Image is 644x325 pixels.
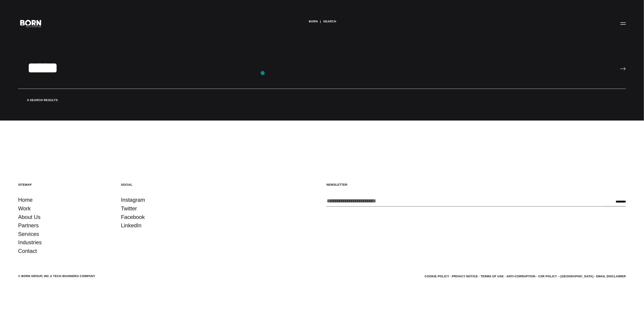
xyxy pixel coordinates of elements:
a: Facebook [121,213,145,221]
a: Instagram [121,196,145,204]
a: Email Disclaimer [596,275,626,278]
a: Services [18,230,39,238]
a: Terms of Use [481,275,504,278]
a: About Us [18,213,41,221]
input: Submit [620,67,626,71]
a: Cookie Policy [425,275,449,278]
a: CSR POLICY – [GEOGRAPHIC_DATA] [538,275,594,278]
a: Industries [18,238,42,247]
div: 0 search results [18,98,626,102]
a: Anti-Corruption [507,275,536,278]
h5: Sitemap [18,183,112,187]
a: Privacy Notice [452,275,478,278]
a: Partners [18,221,39,230]
a: Contact [18,247,37,255]
div: © BORN GROUP, INC A Tech Mahindra Company [18,274,95,278]
a: Home [18,196,33,204]
h5: Social [121,183,215,187]
a: Twitter [121,204,137,213]
button: Open [618,19,629,28]
h5: Newsletter [327,183,626,187]
a: LinkedIn [121,221,142,230]
a: BORN [309,18,318,25]
a: Work [18,204,31,213]
a: Search [323,18,336,25]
